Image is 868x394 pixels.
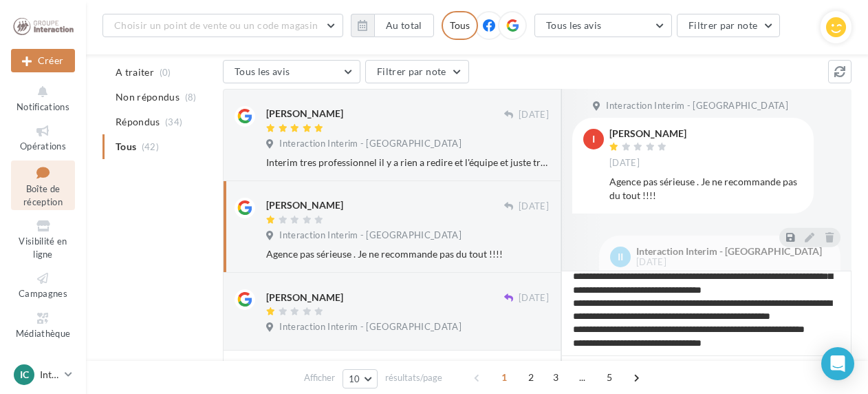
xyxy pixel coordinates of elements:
[592,132,595,146] span: I
[598,366,620,388] span: 5
[546,19,602,31] span: Tous les avis
[519,292,549,304] span: [DATE]
[266,198,343,212] div: [PERSON_NAME]
[11,49,75,72] button: Créer
[572,366,594,388] span: ...
[279,138,462,150] span: Interaction Interim - [GEOGRAPHIC_DATA]
[11,347,75,381] a: Calendrier
[534,14,672,37] button: Tous les avis
[185,92,197,103] span: (8)
[116,115,160,129] span: Répondus
[545,366,567,388] span: 3
[343,369,378,388] button: 10
[23,183,63,207] span: Boîte de réception
[279,321,462,333] span: Interaction Interim - [GEOGRAPHIC_DATA]
[349,373,360,384] span: 10
[116,65,154,79] span: A traiter
[677,14,781,37] button: Filtrer par note
[160,67,171,78] span: (0)
[11,49,75,72] div: Nouvelle campagne
[520,366,542,388] span: 2
[11,308,75,342] a: Médiathèque
[609,129,686,138] div: [PERSON_NAME]
[636,258,666,267] span: [DATE]
[17,101,69,112] span: Notifications
[374,14,434,37] button: Au total
[636,247,822,256] div: Interaction Interim - [GEOGRAPHIC_DATA]
[442,11,478,40] div: Tous
[102,14,343,37] button: Choisir un point de vente ou un code magasin
[11,216,75,262] a: Visibilité en ligne
[16,328,71,339] span: Médiathèque
[223,60,360,83] button: Tous les avis
[266,156,549,169] div: Interim tres professionnel il y a rien a redire et l'équipe et juste tres compétente je recommand...
[609,157,640,169] span: [DATE]
[165,116,182,127] span: (34)
[19,288,67,299] span: Campagnes
[266,247,549,261] div: Agence pas sérieuse . Je ne recommande pas du tout !!!!
[304,371,335,384] span: Afficher
[618,250,623,264] span: II
[20,141,66,152] span: Opérations
[11,160,75,211] a: Boîte de réception
[519,109,549,121] span: [DATE]
[365,60,469,83] button: Filtrer par note
[351,14,434,37] button: Au total
[821,347,854,380] div: Open Intercom Messenger
[11,362,75,388] a: IC Interaction [GEOGRAPHIC_DATA]
[493,366,515,388] span: 1
[116,90,180,104] span: Non répondus
[606,100,788,112] span: Interaction Interim - [GEOGRAPHIC_DATA]
[20,368,29,382] span: IC
[519,200,549,213] span: [DATE]
[11,121,75,154] a: Opérations
[11,268,75,302] a: Campagnes
[40,368,59,382] p: Interaction [GEOGRAPHIC_DATA]
[235,65,290,77] span: Tous les avis
[609,175,803,203] div: Agence pas sérieuse . Je ne recommande pas du tout !!!!
[266,291,343,304] div: [PERSON_NAME]
[19,236,67,260] span: Visibilité en ligne
[11,81,75,115] button: Notifications
[279,229,462,242] span: Interaction Interim - [GEOGRAPHIC_DATA]
[114,19,318,31] span: Choisir un point de vente ou un code magasin
[385,371,442,384] span: résultats/page
[266,107,343,121] div: [PERSON_NAME]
